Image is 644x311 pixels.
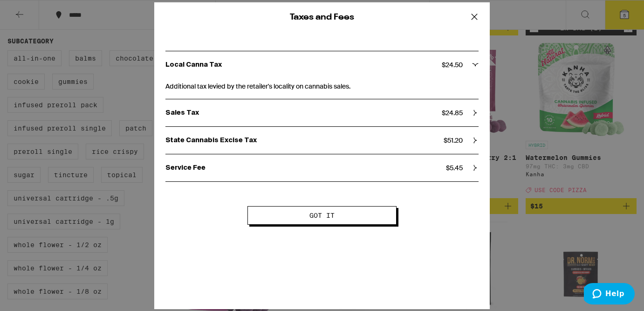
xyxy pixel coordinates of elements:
span: $ 51.20 [444,136,463,145]
button: Got it [247,206,397,225]
p: Local Canna Tax [165,61,442,69]
span: $ 24.85 [442,109,463,117]
p: State Cannabis Excise Tax [165,136,444,145]
p: Sales Tax [165,109,442,117]
h2: Taxes and Fees [184,13,460,21]
span: $ 5.45 [446,164,463,172]
span: $ 24.50 [442,61,463,69]
p: Service Fee [165,164,446,172]
span: Additional tax levied by the retailer's locality on cannabis sales. [165,78,479,91]
span: Got it [309,212,335,219]
iframe: Opens a widget where you can find more information [584,283,635,306]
